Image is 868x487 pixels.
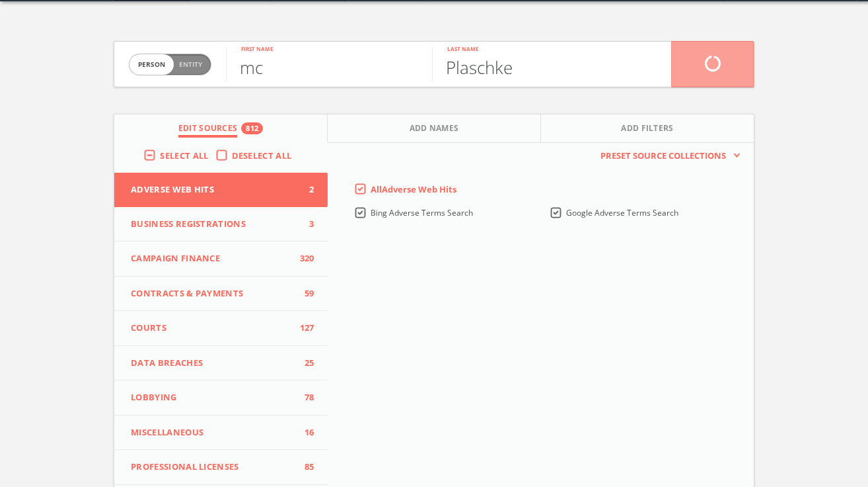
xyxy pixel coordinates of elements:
[295,391,314,404] span: 78
[295,218,314,231] span: 3
[295,426,314,439] span: 16
[328,114,541,143] button: Add Names
[410,122,459,138] span: Add Names
[241,122,263,134] div: 812
[541,114,754,143] button: Add Filters
[295,357,314,370] span: 25
[114,311,328,346] button: Courts127
[131,461,295,474] span: Professional Licenses
[131,218,295,231] span: Business Registrations
[131,391,295,404] span: Lobbying
[566,207,678,218] span: Google Adverse Terms Search
[131,357,295,370] span: Data Breaches
[594,150,741,163] button: Preset Source Collections
[114,207,328,242] button: Business Registrations3
[131,426,295,439] span: Miscellaneous
[160,150,208,161] span: Select All
[131,183,295,197] span: Adverse Web Hits
[114,114,328,143] button: Edit Sources812
[114,416,328,451] button: Miscellaneous16
[114,450,328,485] button: Professional Licenses85
[131,322,295,335] span: Courts
[295,287,314,300] span: 59
[295,461,314,474] span: 85
[295,252,314,265] span: 320
[295,183,314,197] span: 2
[232,150,292,161] span: Deselect All
[114,242,328,277] button: Campaign Finance320
[114,173,328,207] button: Adverse Web Hits2
[178,122,238,138] span: Edit Sources
[114,277,328,312] button: Contracts & Payments59
[371,207,473,218] span: Bing Adverse Terms Search
[129,54,174,75] span: person
[295,322,314,335] span: 127
[114,380,328,416] button: Lobbying78
[179,60,202,69] span: Entity
[131,252,295,265] span: Campaign Finance
[594,150,733,163] span: Preset Source Collections
[371,183,456,195] span: All Adverse Web Hits
[131,287,295,300] span: Contracts & Payments
[114,346,328,381] button: Data Breaches25
[621,122,674,138] span: Add Filters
